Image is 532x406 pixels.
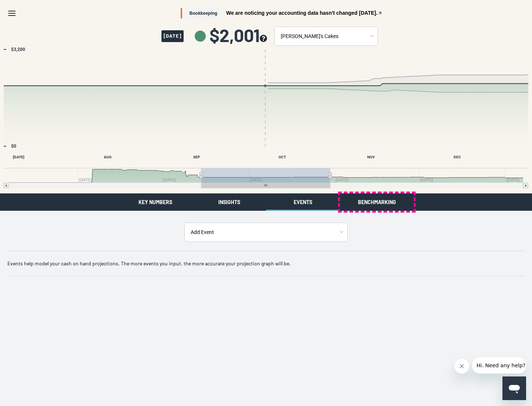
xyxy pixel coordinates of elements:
text: $3,200 [11,47,25,52]
text: AUG [104,155,112,159]
text: OCT [279,155,286,159]
text: [DATE] [13,155,24,159]
button: Benchmarking [340,193,414,211]
text: NOV [367,155,375,159]
span: We are noticing your accounting data hasn't changed [DATE]. [226,10,378,16]
button: Events [266,193,340,211]
button: Insights [192,193,266,211]
button: Key Numbers [118,193,192,211]
g: Past/Projected Data, series 1 of 4 with 185 data points. Y axis, values. X axis, Time. [3,83,526,86]
text: $0 [11,144,16,149]
button: BookkeepingWe are noticing your accounting data hasn't changed [DATE]. [181,8,382,19]
iframe: Message from company [472,357,526,374]
p: Events help model your cash on hand projections. The more events you input, the more accurate you... [7,260,525,267]
button: see more about your cashflow projection [260,35,267,43]
span: Bookkeeping [187,8,220,19]
svg: Menu [7,9,16,18]
iframe: Close message [454,359,469,374]
span: $2,001 [209,26,267,44]
span: [DATE] [161,30,184,42]
text: SEP [193,155,200,159]
text: DEC [454,155,461,159]
iframe: Button to launch messaging window [502,376,526,400]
